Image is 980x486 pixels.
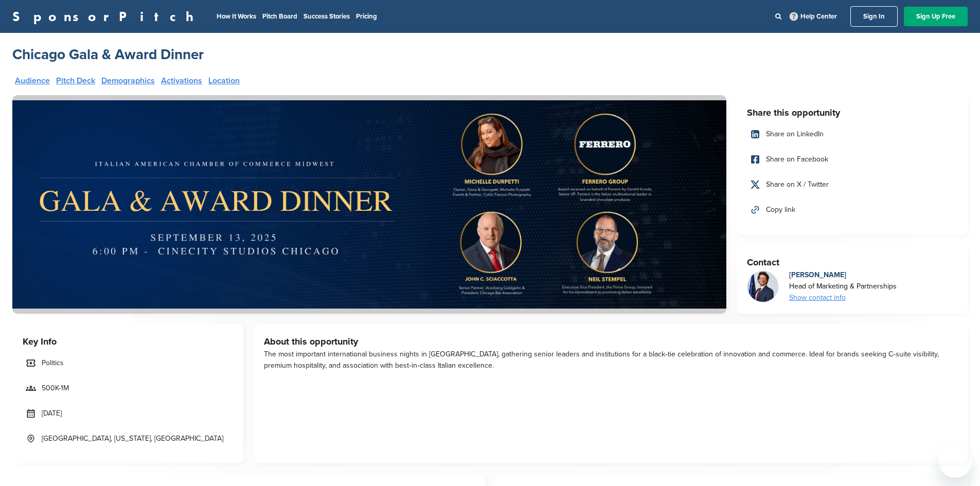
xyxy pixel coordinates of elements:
[356,12,377,21] a: Pricing
[161,77,202,85] a: Activations
[789,269,897,281] div: [PERSON_NAME]
[766,204,795,215] span: Copy link
[747,105,957,120] h3: Share this opportunity
[23,334,233,349] h3: Key Info
[747,174,957,195] a: Share on X / Twitter
[939,445,972,478] iframe: Button to launch messaging window
[747,271,778,302] img: 456091337 3888871618063310 4174412851887220271 n
[264,349,957,371] div: The most important international business nights in [GEOGRAPHIC_DATA], gathering senior leaders a...
[42,357,64,369] span: Politics
[904,7,968,26] a: Sign Up Free
[208,77,240,85] a: Location
[747,149,957,170] a: Share on Facebook
[56,77,95,85] a: Pitch Deck
[766,154,828,165] span: Share on Facebook
[12,45,204,64] a: Chicago Gala & Award Dinner
[217,12,256,21] a: How It Works
[766,179,829,190] span: Share on X / Twitter
[101,77,155,85] a: Demographics
[850,6,898,27] a: Sign In
[42,383,69,394] span: 500K-1M
[304,12,350,21] a: Success Stories
[747,123,957,145] a: Share on LinkedIn
[42,408,62,419] span: [DATE]
[12,10,200,23] a: SponsorPitch
[42,433,223,444] span: [GEOGRAPHIC_DATA], [US_STATE], [GEOGRAPHIC_DATA]
[264,334,957,349] h3: About this opportunity
[12,95,726,314] img: Sponsorpitch &
[788,10,839,23] a: Help Center
[747,199,957,221] a: Copy link
[789,292,897,303] div: Show contact info
[747,255,957,269] h3: Contact
[789,281,897,292] div: Head of Marketing & Partnerships
[766,129,824,140] span: Share on LinkedIn
[15,77,50,85] a: Audience
[262,12,297,21] a: Pitch Board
